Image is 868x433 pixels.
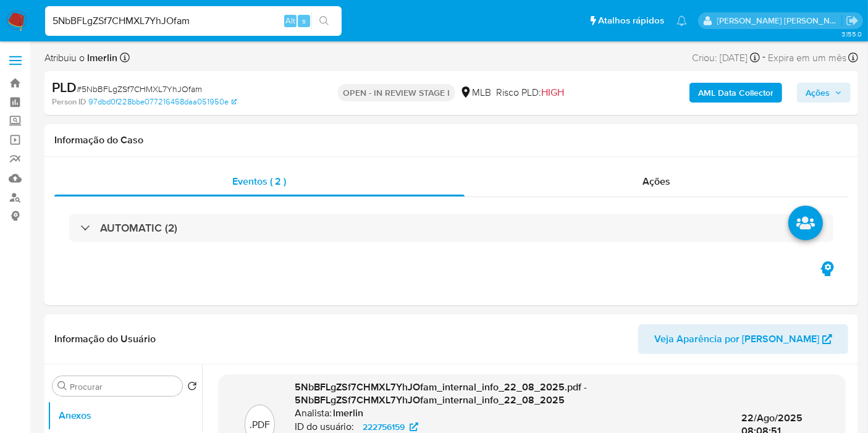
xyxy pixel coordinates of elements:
button: Veja Aparência por [PERSON_NAME] [638,324,848,354]
div: Criou: [DATE] [692,49,760,66]
p: OPEN - IN REVIEW STAGE I [338,84,455,101]
h3: AUTOMATIC (2) [100,221,177,235]
button: Retornar ao pedido padrão [187,381,197,395]
h1: Informação do Usuário [54,333,156,345]
span: Veja Aparência por [PERSON_NAME] [654,324,819,354]
a: Notificações [676,15,687,26]
span: Atalhos rápidos [598,14,664,27]
button: Anexos [48,401,202,431]
a: Sair [846,14,859,27]
span: Atribuiu o [44,51,117,65]
span: Ações [643,174,670,188]
button: search-icon [311,12,337,30]
span: s [302,15,306,27]
b: PLD [52,77,77,97]
h6: lmerlin [333,407,363,419]
input: Procurar [70,381,177,392]
b: lmerlin [85,51,117,65]
input: Pesquise usuários ou casos... [45,13,342,29]
b: Person ID [52,96,86,107]
span: Eventos ( 2 ) [232,174,286,188]
span: Ações [806,83,830,103]
span: - [762,49,765,66]
p: leticia.merlin@mercadolivre.com [717,15,842,27]
button: Procurar [57,381,67,391]
p: .PDF [250,418,270,432]
p: ID do usuário: [295,421,354,433]
div: MLB [460,86,491,99]
h1: Informação do Caso [54,134,848,146]
button: Ações [797,83,851,103]
button: AML Data Collector [689,83,782,103]
span: # 5NbBFLgZSf7CHMXL7YhJOfam [77,83,202,95]
span: Risco PLD: [496,86,564,99]
span: Expira em um mês [768,51,846,65]
span: Alt [285,15,295,27]
p: Analista: [295,407,332,419]
a: 97dbd0f228bbe077216458daa051950e [88,96,237,107]
span: 5NbBFLgZSf7CHMXL7YhJOfam_internal_info_22_08_2025.pdf - 5NbBFLgZSf7CHMXL7YhJOfam_internal_info_22... [295,380,587,408]
div: AUTOMATIC (2) [69,214,833,242]
b: AML Data Collector [698,83,773,103]
span: HIGH [541,85,564,99]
